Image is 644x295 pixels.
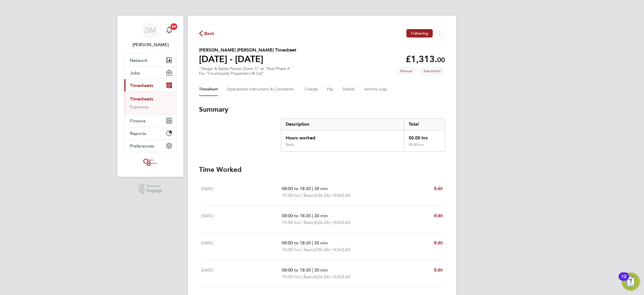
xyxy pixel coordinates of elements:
[124,21,177,48] a: DM[PERSON_NAME]
[130,131,146,136] span: Reports
[314,213,328,218] span: 30 min
[301,274,302,279] span: |
[434,267,443,273] span: Edit
[314,267,328,273] span: 30 min
[411,31,428,36] span: Following
[327,83,334,96] button: Pay
[130,143,154,149] span: Preferences
[434,186,443,191] span: Edit
[204,30,215,37] span: Back
[139,184,162,194] a: Powered byEngage
[199,66,291,76] div: "Slinger & Banks Person (Zone 1)" at "Peel Phase 4"
[406,54,445,64] app-decimal: £1,313.
[124,158,177,167] a: Go to home page
[305,83,318,96] button: Charge
[124,114,176,127] button: Finance
[282,220,300,225] span: 10.00 hrs
[314,186,328,191] span: 30 min
[334,220,350,225] span: £262.60
[199,71,291,76] div: For "Countryside Properties UK Ltd"
[314,240,328,245] span: 30 min
[142,158,158,167] img: oneillandbrennan-logo-retina.png
[199,47,296,53] h2: [PERSON_NAME] [PERSON_NAME] Timesheet
[282,186,311,191] span: 08:00 to 18:30
[282,267,311,273] span: 08:00 to 18:30
[124,92,176,114] div: Timesheets
[312,186,313,191] span: |
[301,220,302,225] span: |
[130,118,146,123] span: Finance
[304,192,314,199] span: Basic
[201,212,282,226] div: [DATE]
[301,193,302,198] span: |
[396,66,417,76] span: This timesheet was manually created.
[130,96,153,102] a: Timesheets
[437,56,445,64] span: 00
[364,83,388,96] button: Activity Logs
[434,213,443,218] span: Edit
[434,240,443,245] span: Edit
[404,119,445,130] div: Total
[282,247,300,252] span: 10.00 hrs
[124,79,176,92] button: Timesheets
[199,83,218,96] button: Timesheet
[199,53,296,65] h1: [DATE] - [DATE]
[282,274,300,279] span: 10.00 hrs
[124,140,176,152] button: Preferences
[435,29,445,38] button: Timesheets Menu
[124,41,177,48] span: Danielle Murphy
[406,29,433,38] button: Following
[312,267,313,273] span: |
[334,274,350,279] span: £262.60
[314,247,334,252] span: (£26.26) =
[146,184,162,188] span: Powered by
[199,105,445,114] h3: Summary
[334,247,350,252] span: £262.60
[622,273,640,291] button: Open Resource Center, 12 new notifications
[434,212,443,219] a: Edit
[304,246,314,253] span: Basic
[145,27,156,34] span: DM
[314,193,334,198] span: (£26.26) =
[199,30,215,37] button: Back
[304,273,314,280] span: Basic
[434,267,443,273] a: Edit
[124,54,176,66] button: Network
[621,277,626,284] div: 12
[282,240,311,245] span: 08:00 to 18:30
[282,193,300,198] span: 10.00 hrs
[343,83,356,96] button: Details
[314,220,334,225] span: (£26.26) =
[404,142,445,151] div: 50.00 hrs
[130,58,148,63] span: Network
[286,142,294,147] div: Basic
[334,193,350,198] span: £262.60
[130,83,153,88] span: Timesheets
[282,213,311,218] span: 08:00 to 18:30
[434,185,443,192] a: Edit
[124,127,176,139] button: Reports
[124,67,176,79] button: Jobs
[164,21,175,39] a: 20
[434,240,443,246] a: Edit
[117,16,183,177] nav: Main navigation
[130,104,149,109] a: Expenses
[171,23,177,30] span: 20
[201,267,282,280] div: [DATE]
[419,66,445,76] span: This timesheet is Submitted.
[301,247,302,252] span: |
[312,213,313,218] span: |
[281,119,404,130] div: Description
[281,118,445,152] div: Summary
[304,219,314,226] span: Basic
[312,240,313,245] span: |
[404,130,445,142] div: 50.00 hrs
[314,274,334,279] span: (£26.26) =
[281,130,404,142] div: Hours worked
[201,240,282,253] div: [DATE]
[201,185,282,199] div: [DATE]
[146,188,162,193] span: Engage
[199,165,445,174] h3: Time Worked
[130,70,140,76] span: Jobs
[227,83,296,96] button: Operational Instructions & Comments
